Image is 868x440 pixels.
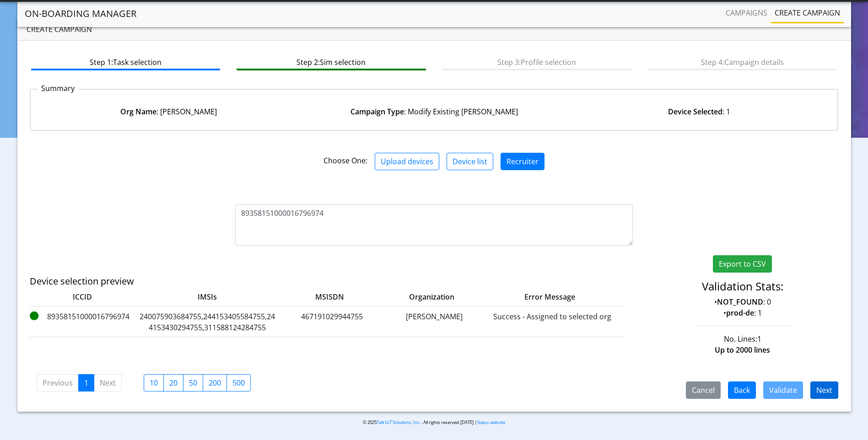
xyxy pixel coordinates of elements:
a: On-Boarding Manager [25,5,136,23]
button: Export to CSV [713,255,772,273]
p: • : 0 [647,296,838,307]
strong: Org Name [120,107,156,117]
div: No. Lines: [640,333,845,344]
button: Cancel [686,381,721,399]
div: Up to 2000 lines [640,344,845,355]
a: 1 [78,374,94,392]
p: Summary [38,83,79,94]
span: 1 [757,334,761,344]
label: [PERSON_NAME] [388,311,480,333]
div: : Modify Existing [PERSON_NAME] [302,106,567,117]
span: Choose One: [323,156,367,166]
a: Campaigns [722,4,771,22]
label: MSISDN [280,291,367,302]
label: Organization [370,291,462,302]
button: Back [728,381,756,399]
button: Device list [447,153,493,170]
button: Upload devices [375,153,439,170]
label: 200 [203,374,227,392]
button: Validate [763,381,803,399]
a: Telit IoT Solutions, Inc. [377,419,421,425]
label: 89358151000016796974 [30,311,135,333]
h4: Validation Stats: [647,280,838,293]
btn: Step 1: Task selection [31,53,220,70]
p: • : 1 [647,307,838,318]
label: Error Message [465,291,603,302]
label: 500 [226,374,251,392]
strong: Device Selected [668,107,722,117]
button: Recruiter [501,153,545,170]
label: 50 [183,374,203,392]
label: IMSIs [139,291,276,302]
label: 10 [144,374,164,392]
button: Next [810,381,838,399]
strong: NOT_FOUND [717,297,763,307]
div: Create campaign [17,18,851,41]
label: ICCID [30,291,135,302]
a: Status website [477,419,505,425]
a: Create campaign [771,4,844,22]
div: : [PERSON_NAME] [36,106,302,117]
p: © 2025 . All rights reserved.[DATE] | [224,419,644,426]
btn: Step 4: Campaign details [648,53,837,70]
btn: Step 3: Profile selection [442,53,631,70]
strong: prod-de [726,308,754,318]
btn: Step 2: Sim selection [237,53,426,70]
label: 20 [163,374,183,392]
h5: Device selection preview [30,276,569,287]
label: 240075903684755,244153405584755,244153430294755,311588124284755 [139,311,276,333]
div: : 1 [566,106,832,117]
strong: Campaign Type [350,107,404,117]
label: 467191029944755 [280,311,385,333]
label: Success - Assigned to selected org [484,311,621,333]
